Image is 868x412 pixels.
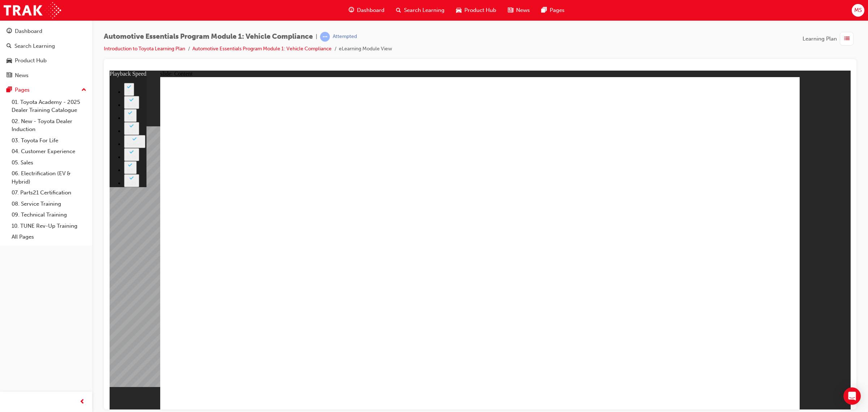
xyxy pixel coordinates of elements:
[852,4,864,17] button: MS
[15,86,30,94] div: Pages
[3,83,89,97] button: Pages
[9,116,89,135] a: 02. New - Toyota Dealer Induction
[9,187,89,198] a: 07. Parts21 Certification
[3,23,89,83] button: DashboardSearch LearningProduct HubNews
[15,56,47,65] div: Product Hub
[333,33,357,40] div: Attempted
[508,6,513,15] span: news-icon
[320,32,330,42] span: learningRecordVerb_ATTEMPT-icon
[803,32,856,46] button: Learning Plan
[9,220,89,232] a: 10. TUNE Rev-Up Training
[516,6,530,14] span: News
[339,45,392,53] li: eLearning Module View
[15,27,42,35] div: Dashboard
[3,69,89,82] a: News
[3,39,89,53] a: Search Learning
[803,35,837,43] span: Learning Plan
[15,71,29,80] div: News
[3,25,89,38] a: Dashboard
[464,6,496,14] span: Product Hub
[541,6,547,15] span: pages-icon
[104,46,185,52] a: Introduction to Toyota Learning Plan
[404,6,444,14] span: Search Learning
[550,6,565,14] span: Pages
[7,87,12,93] span: pages-icon
[4,2,61,18] img: Trak
[396,6,401,15] span: search-icon
[9,231,89,243] a: All Pages
[7,43,12,50] span: search-icon
[104,33,313,41] span: Automotive Essentials Program Module 1: Vehicle Compliance
[3,54,89,67] a: Product Hub
[343,3,390,18] a: guage-iconDashboard
[9,209,89,220] a: 09. Technical Training
[450,3,502,18] a: car-iconProduct Hub
[316,33,317,41] span: |
[9,168,89,187] a: 06. Electrification (EV & Hybrid)
[390,3,450,18] a: search-iconSearch Learning
[9,146,89,157] a: 04. Customer Experience
[81,85,86,95] span: up-icon
[14,42,55,50] div: Search Learning
[9,198,89,210] a: 08. Service Training
[7,72,12,79] span: news-icon
[843,387,861,405] div: Open Intercom Messenger
[9,157,89,168] a: 05. Sales
[854,6,862,14] span: MS
[80,398,85,407] span: prev-icon
[844,34,850,43] span: list-icon
[9,135,89,146] a: 03. Toyota For Life
[192,46,332,52] a: Automotive Essentials Program Module 1: Vehicle Compliance
[7,58,12,64] span: car-icon
[349,6,354,15] span: guage-icon
[536,3,570,18] a: pages-iconPages
[357,6,384,14] span: Dashboard
[456,6,461,15] span: car-icon
[7,28,12,35] span: guage-icon
[502,3,536,18] a: news-iconNews
[9,97,89,116] a: 01. Toyota Academy - 2025 Dealer Training Catalogue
